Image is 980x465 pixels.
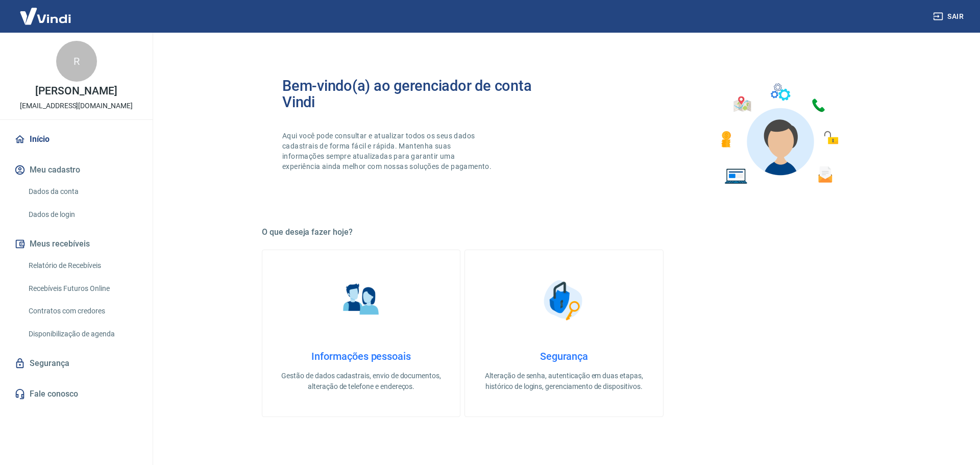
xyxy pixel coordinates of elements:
[12,233,140,255] button: Meus recebíveis
[279,350,444,362] h4: Informações pessoais
[56,41,97,82] div: R
[262,250,460,417] a: Informações pessoaisInformações pessoaisGestão de dados cadastrais, envio de documentos, alteraçã...
[24,255,140,276] a: Relatório de Recebíveis
[24,324,140,345] a: Disponibilização de agenda
[262,227,866,237] h5: O que deseja fazer hoje?
[12,128,140,151] a: Início
[24,181,140,202] a: Dados da conta
[279,371,444,392] p: Gestão de dados cadastrais, envio de documentos, alteração de telefone e endereços.
[24,204,140,225] a: Dados de login
[282,78,564,110] h2: Bem-vindo(a) ao gerenciador de conta Vindi
[12,159,140,181] button: Meu cadastro
[712,78,846,190] img: Imagem de um avatar masculino com diversos icones exemplificando as funcionalidades do gerenciado...
[336,275,387,326] img: Informações pessoais
[20,101,133,111] p: [EMAIL_ADDRESS][DOMAIN_NAME]
[12,1,79,32] img: Vindi
[24,278,140,299] a: Recebíveis Futuros Online
[931,7,968,26] button: Sair
[282,131,494,172] p: Aqui você pode consultar e atualizar todos os seus dados cadastrais de forma fácil e rápida. Mant...
[12,352,140,375] a: Segurança
[481,350,646,362] h4: Segurança
[24,301,140,322] a: Contratos com credores
[12,383,140,405] a: Fale conosco
[35,86,117,96] p: [PERSON_NAME]
[538,275,590,326] img: Segurança
[481,371,646,392] p: Alteração de senha, autenticação em duas etapas, histórico de logins, gerenciamento de dispositivos.
[464,250,663,417] a: SegurançaSegurançaAlteração de senha, autenticação em duas etapas, histórico de logins, gerenciam...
